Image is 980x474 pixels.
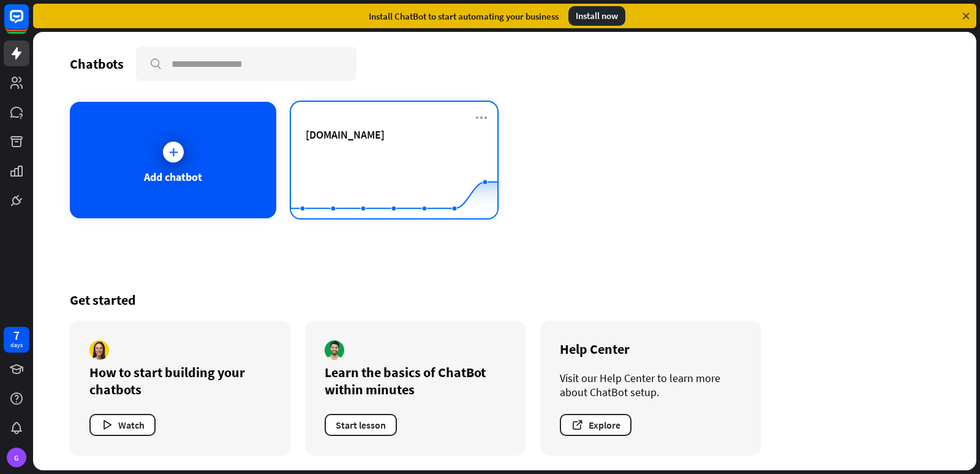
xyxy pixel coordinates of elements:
[560,371,741,399] div: Visit our Help Center to learn more about ChatBot setup.
[89,414,156,436] button: Watch
[568,6,625,26] div: Install now
[144,170,202,184] div: Add chatbot
[325,414,397,436] button: Start lesson
[70,55,124,72] div: Chatbots
[89,340,109,360] img: author
[369,10,559,22] div: Install ChatBot to start automating your business
[4,327,29,353] a: 7 days
[306,128,385,142] span: getgoodiesonthego.com
[325,340,344,360] img: author
[10,341,23,350] div: days
[10,5,47,42] button: Open LiveChat chat widget
[70,291,940,308] div: Get started
[7,448,26,467] div: G
[13,330,20,341] div: 7
[89,364,271,398] div: How to start building your chatbots
[560,414,631,436] button: Explore
[560,340,741,357] div: Help Center
[325,364,506,398] div: Learn the basics of ChatBot within minutes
